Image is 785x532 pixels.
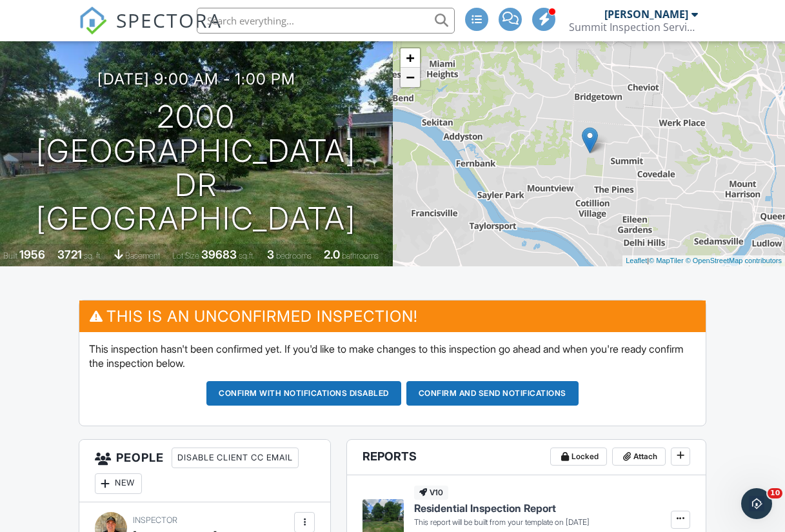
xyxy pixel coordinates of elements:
[626,257,647,264] a: Leaflet
[116,6,222,34] span: SPECTORA
[21,100,372,236] h1: 2000 [GEOGRAPHIC_DATA] Dr [GEOGRAPHIC_DATA]
[401,68,420,87] a: Zoom out
[125,251,160,261] span: basement
[686,257,782,264] a: © OpenStreetMap contributors
[401,48,420,68] a: Zoom in
[95,473,142,494] div: New
[622,255,785,266] div: |
[267,248,274,261] div: 3
[3,251,17,261] span: Built
[768,488,782,498] span: 10
[79,17,222,44] a: SPECTORA
[19,248,45,261] div: 1956
[604,8,688,21] div: [PERSON_NAME]
[324,248,340,261] div: 2.0
[239,251,255,261] span: sq.ft.
[649,257,684,264] a: © MapTiler
[276,251,312,261] span: bedrooms
[206,381,401,406] button: Confirm with notifications disabled
[342,251,379,261] span: bathrooms
[89,342,697,371] p: This inspection hasn't been confirmed yet. If you'd like to make changes to this inspection go ah...
[569,21,698,34] div: Summit Inspection Services
[172,251,199,261] span: Lot Size
[406,381,579,406] button: Confirm and send notifications
[133,515,177,525] span: Inspector
[172,448,299,468] div: Disable Client CC Email
[79,440,331,502] h3: People
[741,488,772,519] iframe: Intercom live chat
[97,70,295,88] h3: [DATE] 9:00 am - 1:00 pm
[57,248,82,261] div: 3721
[197,8,455,34] input: Search everything...
[79,300,706,332] h3: This is an Unconfirmed Inspection!
[201,248,237,261] div: 39683
[79,6,107,35] img: The Best Home Inspection Software - Spectora
[84,251,102,261] span: sq. ft.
